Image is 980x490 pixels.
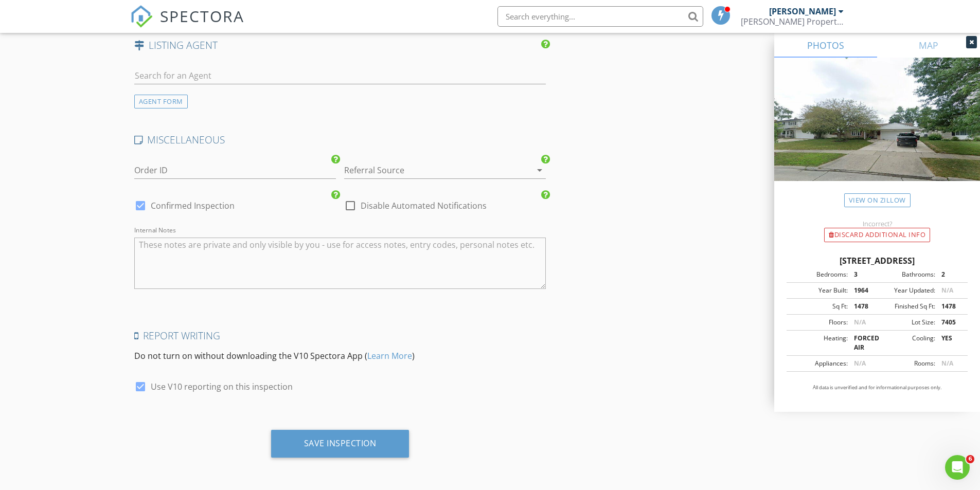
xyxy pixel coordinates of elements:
[935,302,965,311] div: 1478
[367,350,412,361] a: Learn More
[854,359,866,368] span: N/A
[848,286,877,295] div: 1964
[361,201,487,211] label: Disable Automated Notifications
[130,14,244,35] a: SPECTORA
[497,6,703,27] input: Search everything...
[877,286,935,295] div: Year Updated:
[877,302,935,311] div: Finished Sq Ft:
[848,270,877,279] div: 3
[854,318,866,326] span: N/A
[304,438,377,448] div: Save Inspection
[774,58,980,206] img: streetview
[848,334,877,352] div: FORCED AIR
[935,334,965,352] div: YES
[790,334,848,352] div: Heating:
[160,5,244,27] span: SPECTORA
[134,329,546,342] h4: Report Writing
[877,359,935,368] div: Rooms:
[877,318,935,327] div: Lot Size:
[941,286,953,295] span: N/A
[877,334,935,352] div: Cooling:
[151,382,293,392] label: Use V10 reporting on this inspection
[844,193,911,207] a: View on Zillow
[134,238,546,289] textarea: Internal Notes
[774,33,877,58] a: PHOTOS
[790,270,848,279] div: Bedrooms:
[533,164,546,176] i: arrow_drop_down
[130,5,153,28] img: The Best Home Inspection Software - Spectora
[790,302,848,311] div: Sq Ft:
[848,302,877,311] div: 1478
[790,359,848,368] div: Appliances:
[790,318,848,327] div: Floors:
[935,270,965,279] div: 2
[945,455,970,480] iframe: Intercom live chat
[134,350,546,362] p: Do not turn on without downloading the V10 Spectora App ( )
[769,6,836,16] div: [PERSON_NAME]
[787,384,968,391] p: All data is unverified and for informational purposes only.
[966,455,974,463] span: 6
[134,39,546,52] h4: LISTING AGENT
[877,33,980,58] a: MAP
[134,67,546,84] input: Search for an Agent
[151,201,235,211] label: Confirmed Inspection
[134,95,188,108] div: AGENT FORM
[824,228,930,242] div: Discard Additional info
[134,133,546,147] h4: MISCELLANEOUS
[790,286,848,295] div: Year Built:
[787,255,968,267] div: [STREET_ADDRESS]
[941,359,953,368] span: N/A
[741,16,844,27] div: Wilson Property Inspection, LLC
[877,270,935,279] div: Bathrooms:
[774,220,980,228] div: Incorrect?
[935,318,965,327] div: 7405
